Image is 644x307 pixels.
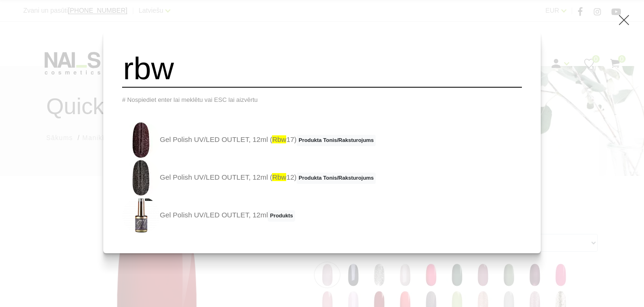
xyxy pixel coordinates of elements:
[122,96,258,103] span: # Nospiediet enter lai meklētu vai ESC lai aizvērtu
[122,121,160,159] img: Ilgnoturīga, intensīvi pigmentēta gēllaka. Viegli klājas, lieliski žūst, nesaraujas, neatkāpjas n...
[122,197,295,234] a: Gel Polish UV/LED OUTLET, 12mlProdukts
[122,159,160,197] img: Ilgnoturīga, intensīvi pigmentēta gēllaka. Viegli klājas, lieliski žūst, nesaraujas, neatkāpjas n...
[122,121,376,159] a: Gel Polish UV/LED OUTLET, 12ml (rbw17)Produkta Tonis/Raksturojums
[268,210,295,222] span: Produkts
[297,135,376,146] span: Produkta Tonis/Raksturojums
[297,173,376,184] span: Produkta Tonis/Raksturojums
[122,50,522,88] input: Meklēt produktus ...
[272,173,286,181] span: rbw
[122,159,376,197] a: Gel Polish UV/LED OUTLET, 12ml (rbw12)Produkta Tonis/Raksturojums
[272,135,286,143] span: rbw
